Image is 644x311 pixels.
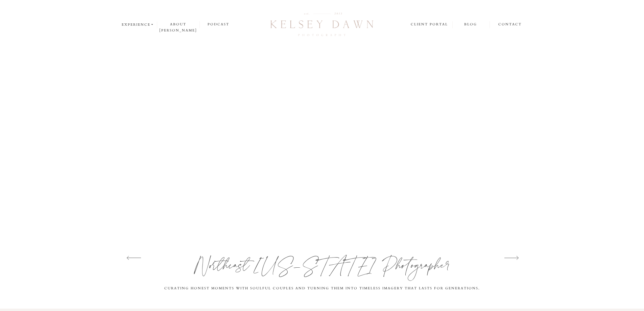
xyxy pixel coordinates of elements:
h3: CURATING HONEST MOMENTS WITH SOULFUL COUPLES AND TURNING THEM INTO TIMELESS IMAGERY THAT LASTs FO... [163,285,482,295]
a: contact [498,21,522,28]
a: client portal [411,21,449,28]
a: about [PERSON_NAME] [157,21,199,28]
h1: Northeast [US_STATE] Photographer [156,248,488,282]
a: podcast [200,21,237,28]
a: experience [122,22,154,28]
a: blog [452,21,489,28]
